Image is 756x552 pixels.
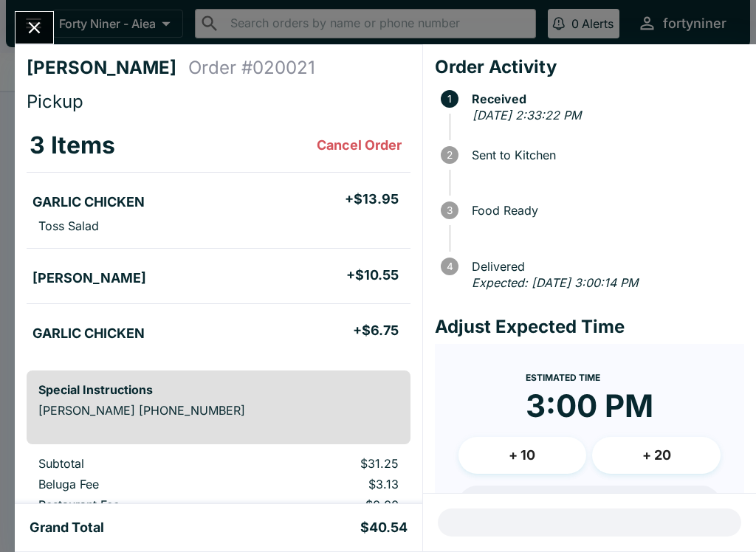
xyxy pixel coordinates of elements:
[447,93,452,105] text: 1
[16,12,53,44] button: Close
[257,477,399,491] p: $3.13
[472,108,581,123] em: [DATE] 2:33:22 PM
[464,204,744,217] span: Food Ready
[30,519,104,537] h5: Grand Total
[38,497,233,512] p: Restaurant Fee
[447,149,453,161] text: 2
[32,193,145,211] h5: GARLIC CHICKEN
[464,148,744,162] span: Sent to Kitchen
[447,204,453,216] text: 3
[38,477,233,491] p: Beluga Fee
[38,218,99,233] p: Toss Salad
[435,56,744,78] h4: Order Activity
[32,325,145,342] h5: GARLIC CHICKEN
[38,403,399,418] p: [PERSON_NAME] [PHONE_NUMBER]
[27,57,188,79] h4: [PERSON_NAME]
[446,261,453,272] text: 4
[32,269,146,287] h5: [PERSON_NAME]
[257,497,399,512] p: $0.00
[346,266,399,284] h5: + $10.55
[458,437,587,474] button: + 10
[345,190,399,208] h5: + $13.95
[311,131,408,160] button: Cancel Order
[257,456,399,471] p: $31.25
[526,387,653,425] time: 3:00 PM
[464,260,744,273] span: Delivered
[27,91,83,112] span: Pickup
[27,119,410,359] table: orders table
[472,275,638,290] em: Expected: [DATE] 3:00:14 PM
[353,322,399,339] h5: + $6.75
[30,131,115,160] h3: 3 Items
[435,316,744,338] h4: Adjust Expected Time
[38,456,233,471] p: Subtotal
[188,57,315,79] h4: Order # 020021
[592,437,721,474] button: + 20
[526,372,600,383] span: Estimated Time
[38,382,399,397] h6: Special Instructions
[360,519,408,537] h5: $40.54
[464,92,744,106] span: Received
